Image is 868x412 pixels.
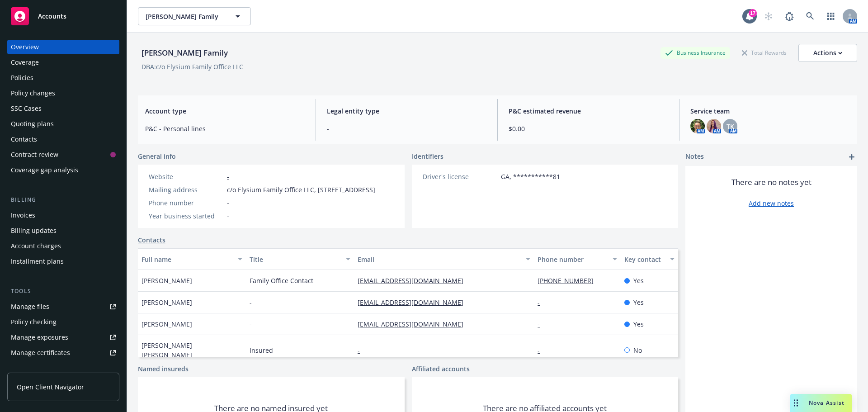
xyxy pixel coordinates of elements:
a: Add new notes [749,199,794,208]
div: Manage exposures [11,330,68,345]
a: Coverage gap analysis [7,163,119,177]
div: Overview [11,40,39,54]
div: Manage claims [11,361,57,375]
div: Coverage gap analysis [11,163,78,177]
a: Manage claims [7,361,119,375]
a: - [538,320,547,328]
div: Drag to move [790,394,802,412]
div: SSC Cases [11,101,42,116]
div: Tools [7,287,119,296]
span: $0.00 [509,124,668,133]
div: Policy checking [11,315,57,329]
button: Actions [798,44,857,62]
span: c/o Elysium Family Office LLC, [STREET_ADDRESS] [227,185,375,194]
button: Email [354,248,534,270]
span: - [250,298,252,307]
a: Report a Bug [780,7,798,25]
a: Manage exposures [7,330,119,345]
span: Legal entity type [327,106,486,116]
div: Website [149,172,223,181]
a: Quoting plans [7,117,119,131]
span: - [227,198,229,208]
span: Open Client Navigator [17,382,84,392]
span: Service team [690,106,850,116]
div: Actions [813,44,842,62]
a: Installment plans [7,254,119,269]
div: Billing updates [11,223,57,238]
a: Start snowing [759,7,778,25]
span: TK [726,122,734,131]
div: Invoices [11,208,35,223]
div: Year business started [149,211,223,221]
a: - [538,346,547,355]
a: Contacts [7,132,119,147]
div: Full name [142,255,232,264]
div: Manage certificates [11,346,70,360]
div: Manage files [11,299,49,314]
span: [PERSON_NAME] [142,319,192,329]
a: SSC Cases [7,101,119,116]
div: Key contact [624,255,665,264]
div: Driver's license [423,172,497,181]
div: Phone number [538,255,607,264]
div: [PERSON_NAME] Family [138,47,231,59]
span: Yes [633,276,644,285]
a: Policies [7,71,119,85]
a: Search [801,7,819,25]
div: Phone number [149,198,223,208]
button: Phone number [534,248,620,270]
span: P&C estimated revenue [509,106,668,116]
span: - [227,211,229,221]
a: Named insureds [138,364,189,374]
button: [PERSON_NAME] Family [138,7,251,25]
a: Manage certificates [7,346,119,360]
span: Insured [250,346,273,355]
span: - [327,124,486,133]
span: P&C - Personal lines [145,124,305,133]
div: Mailing address [149,185,223,194]
span: Yes [633,319,644,329]
button: Title [246,248,354,270]
div: DBA: c/o Elysium Family Office LLC [142,62,243,71]
img: photo [707,119,721,133]
div: Billing [7,195,119,204]
div: Quoting plans [11,117,54,131]
a: Account charges [7,239,119,253]
a: Switch app [822,7,840,25]
a: add [846,152,857,162]
div: Contract review [11,147,58,162]
div: Total Rewards [737,47,791,58]
a: - [538,298,547,307]
span: - [250,319,252,329]
a: Contract review [7,147,119,162]
span: [PERSON_NAME] [142,298,192,307]
span: General info [138,152,176,161]
button: Full name [138,248,246,270]
div: Email [358,255,520,264]
span: Account type [145,106,305,116]
a: [EMAIL_ADDRESS][DOMAIN_NAME] [358,298,471,307]
a: Invoices [7,208,119,223]
div: Policy changes [11,86,55,100]
a: Overview [7,40,119,54]
span: Accounts [38,13,66,20]
div: Title [250,255,340,264]
a: [EMAIL_ADDRESS][DOMAIN_NAME] [358,320,471,328]
span: [PERSON_NAME] Family [146,12,224,21]
a: Accounts [7,4,119,29]
div: Coverage [11,55,39,70]
a: Coverage [7,55,119,70]
button: Key contact [621,248,678,270]
button: Nova Assist [790,394,852,412]
span: Notes [685,152,704,162]
a: [EMAIL_ADDRESS][DOMAIN_NAME] [358,276,471,285]
span: Identifiers [412,152,443,161]
span: Family Office Contact [250,276,313,285]
a: - [358,346,367,355]
div: Business Insurance [660,47,730,58]
span: No [633,346,642,355]
span: [PERSON_NAME] [142,276,192,285]
img: photo [690,119,705,133]
div: Contacts [11,132,37,147]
